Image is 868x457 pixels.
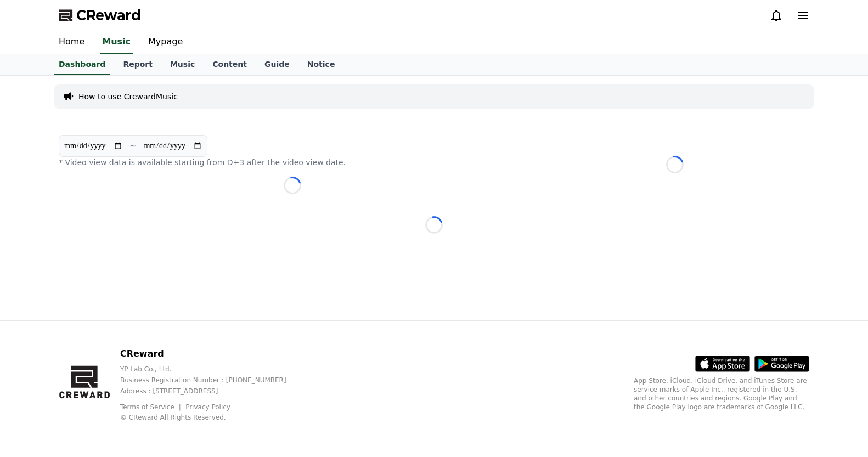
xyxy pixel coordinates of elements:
a: Dashboard [54,54,110,75]
p: CReward [120,347,304,360]
a: Notice [298,54,344,75]
a: Home [50,31,93,54]
p: Address : [STREET_ADDRESS] [120,387,304,396]
p: © CReward All Rights Reserved. [120,413,304,422]
a: Content [204,54,256,75]
a: Privacy Policy [185,403,230,411]
p: YP Lab Co., Ltd. [120,365,304,374]
a: Music [161,54,204,75]
p: * Video view data is available starting from D+3 after the video view date. [59,157,526,168]
a: CReward [59,7,141,24]
a: Terms of Service [120,403,183,411]
p: ~ [129,139,137,153]
a: Music [100,31,133,54]
a: How to use CrewardMusic [78,91,178,102]
p: Business Registration Number : [PHONE_NUMBER] [120,376,304,385]
a: Mypage [139,31,191,54]
a: Report [114,54,161,75]
span: CReward [76,7,141,24]
p: App Store, iCloud, iCloud Drive, and iTunes Store are service marks of Apple Inc., registered in ... [634,376,809,411]
a: Guide [256,54,298,75]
